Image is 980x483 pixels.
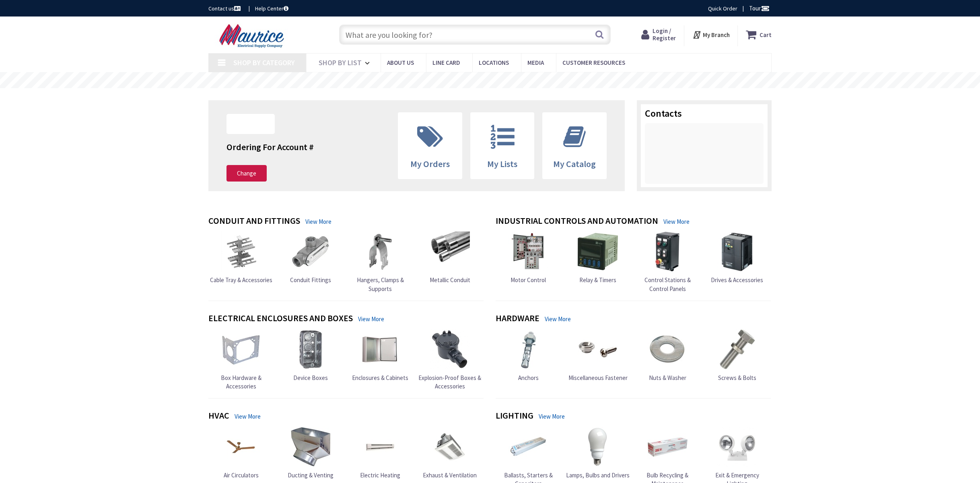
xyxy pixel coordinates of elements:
[566,471,630,479] span: Lamps, Bulbs and Drivers
[430,276,470,284] span: Metallic Conduit
[711,231,763,284] a: Drives & Accessories Drives & Accessories
[423,471,477,479] span: Exhaust & Ventilation
[692,27,730,42] div: My Branch
[221,329,261,369] img: Box Hardware & Accessories
[339,25,611,45] input: What are you looking for?
[360,231,400,272] img: Hangers, Clamps & Supports
[711,276,763,284] span: Drives & Accessories
[703,31,730,39] strong: My Branch
[208,411,229,422] h4: HVAC
[208,216,300,227] h4: Conduit and Fittings
[634,231,700,293] a: Control Stations & Control Panels Control Stations & Control Panels
[717,329,757,369] img: Screws & Bolts
[290,276,331,284] span: Conduit Fittings
[360,427,400,467] img: Electric Heating
[233,58,295,67] span: Shop By Category
[708,4,737,12] a: Quick Order
[418,374,481,390] span: Explosion-Proof Boxes & Accessories
[290,427,331,467] img: Ducting & Venting
[210,276,272,284] span: Cable Tray & Accessories
[641,27,676,42] a: Login / Register
[568,329,628,382] a: Miscellaneous Fastener Miscellaneous Fastener
[663,217,690,226] a: View More
[647,427,688,467] img: Bulb Recycling & Maintenance
[430,231,470,284] a: Metallic Conduit Metallic Conduit
[226,142,314,152] h4: Ordering For Account #
[221,427,261,467] img: Air Circulators
[496,411,533,422] h4: Lighting
[717,231,757,272] img: Drives & Accessories
[208,23,297,48] img: Maurice Electrical Supply Company
[430,231,470,272] img: Metallic Conduit
[319,58,362,67] span: Shop By List
[568,374,628,382] span: Miscellaneous Fastener
[387,59,414,66] span: About us
[290,329,331,382] a: Device Boxes Device Boxes
[527,59,544,66] span: Media
[432,59,460,66] span: Line Card
[566,427,630,479] a: Lamps, Bulbs and Drivers Lamps, Bulbs and Drivers
[760,27,772,42] strong: Cart
[562,59,625,66] span: Customer Resources
[578,231,618,284] a: Relay & Timers Relay & Timers
[352,329,408,382] a: Enclosures & Cabinets Enclosures & Cabinets
[545,315,571,323] a: View More
[347,231,413,293] a: Hangers, Clamps & Supports Hangers, Clamps & Supports
[647,329,688,382] a: Nuts & Washer Nuts & Washer
[578,231,618,272] img: Relay & Timers
[430,427,470,467] img: Exhaust & Ventilation
[255,4,288,12] a: Help Center
[430,329,470,369] img: Explosion-Proof Boxes & Accessories
[293,374,328,382] span: Device Boxes
[221,231,261,272] img: Cable Tray & Accessories
[288,471,334,479] span: Ducting & Venting
[579,276,616,284] span: Relay & Timers
[208,313,353,325] h4: Electrical Enclosures and Boxes
[423,427,477,479] a: Exhaust & Ventilation Exhaust & Ventilation
[221,374,261,390] span: Box Hardware & Accessories
[653,27,676,42] span: Login / Register
[578,427,618,467] img: Lamps, Bulbs and Drivers
[718,374,756,382] span: Screws & Bolts
[417,76,564,85] rs-layer: Free Same Day Pickup at 15 Locations
[221,427,261,479] a: Air Circulators Air Circulators
[511,276,546,284] span: Motor Control
[649,374,686,382] span: Nuts & Washer
[360,471,400,479] span: Electric Heating
[508,427,548,467] img: Ballasts, Starters & Capacitors
[208,4,242,12] a: Contact us
[417,329,483,391] a: Explosion-Proof Boxes & Accessories Explosion-Proof Boxes & Accessories
[360,427,400,479] a: Electric Heating Electric Heating
[352,374,408,382] span: Enclosures & Cabinets
[645,108,764,119] h3: Contacts
[479,59,509,66] span: Locations
[746,27,772,42] a: Cart
[288,427,334,479] a: Ducting & Venting Ducting & Venting
[717,329,757,382] a: Screws & Bolts Screws & Bolts
[539,412,565,421] a: View More
[578,329,618,369] img: Miscellaneous Fastener
[224,471,259,479] span: Air Circulators
[647,231,688,272] img: Control Stations & Control Panels
[508,231,548,272] img: Motor Control
[226,165,267,182] a: Change
[508,231,548,284] a: Motor Control Motor Control
[398,113,462,179] a: My Orders
[553,158,596,169] span: My Catalog
[358,315,384,323] a: View More
[290,231,331,284] a: Conduit Fittings Conduit Fittings
[290,329,331,369] img: Device Boxes
[305,217,331,226] a: View More
[208,329,274,391] a: Box Hardware & Accessories Box Hardware & Accessories
[508,329,548,369] img: Anchors
[647,329,688,369] img: Nuts & Washer
[471,113,534,179] a: My Lists
[717,427,757,467] img: Exit & Emergency Lighting
[508,329,548,382] a: Anchors Anchors
[518,374,539,382] span: Anchors
[496,313,539,325] h4: Hardware
[543,113,606,179] a: My Catalog
[749,4,770,12] span: Tour
[496,216,658,227] h4: Industrial Controls and Automation
[235,412,261,421] a: View More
